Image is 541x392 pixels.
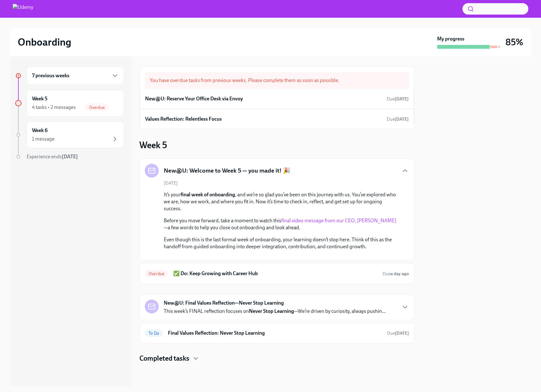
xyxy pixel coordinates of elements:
[383,271,409,277] span: September 27th, 2025 11:00
[139,354,189,363] h4: Completed tasks
[437,35,464,42] strong: My progress
[32,104,76,111] div: 4 tasks • 2 messages
[145,328,409,338] a: To DoFinal Values Reflection: Never Stop LearningDue[DATE]
[145,269,409,279] a: Overdue✅ Do: Keep Growing with Career HubDuea day ago
[15,122,124,148] a: Week 61 message
[387,96,409,102] span: Due
[145,94,409,104] a: New@U: Reserve Your Office Desk via EnvoyDue[DATE]
[27,154,78,160] span: Experience ends
[145,72,409,89] div: You have overdue tasks from previous weeks. Please complete them as soon as possible.
[145,114,409,124] a: Values Reflection: Relentless FocusDue[DATE]
[387,331,409,336] span: Due
[85,105,109,110] span: Overdue
[139,354,414,363] div: Completed tasks
[249,308,294,314] strong: Never Stop Learning
[145,271,168,276] span: Overdue
[164,180,178,186] span: [DATE]
[145,95,243,102] h6: New@U: Reserve Your Office Desk via Envoy
[383,271,409,276] span: Due
[164,300,284,307] strong: New@U: Final Values Reflection—Never Stop Learning
[395,117,409,122] strong: [DATE]
[164,191,399,212] p: It’s your , and we’re so glad you’ve been on this journey with us. You’ve explored who we are, ho...
[168,330,382,337] h6: Final Values Reflection: Never Stop Learning
[32,136,54,142] div: 1 message
[62,154,78,160] strong: [DATE]
[395,96,409,102] strong: [DATE]
[387,117,409,122] span: Due
[27,66,124,85] div: 7 previous weeks
[281,218,396,224] a: final video message from our CEO, [PERSON_NAME]
[387,96,409,102] span: August 30th, 2025 13:00
[15,90,124,117] a: Week 54 tasks • 2 messagesOverdue
[181,192,235,198] strong: final week of onboarding
[173,270,378,277] h6: ✅ Do: Keep Growing with Career Hub
[164,217,399,231] p: Before you move forward, take a moment to watch this —a few words to help you close out onboardin...
[32,95,48,102] h6: Week 5
[164,236,399,250] p: Even though this is the last formal week of onboarding, your learning doesn’t stop here. Think of...
[506,36,523,48] h3: 85%
[32,72,69,79] h6: 7 previous weeks
[395,331,409,336] strong: [DATE]
[387,116,409,122] span: September 22nd, 2025 11:00
[32,127,48,134] h6: Week 6
[391,271,409,276] strong: a day ago
[18,36,71,48] h2: Onboarding
[13,4,33,14] img: Udemy
[387,330,409,336] span: September 29th, 2025 11:00
[145,331,163,336] span: To Do
[164,167,290,175] h5: New@U: Welcome to Week 5 — you made it! 🎉
[139,139,167,151] h3: Week 5
[145,116,222,123] h6: Values Reflection: Relentless Focus
[164,308,386,315] p: This week’s FINAL reflection focuses on —We’re driven by curiosity, always pushin...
